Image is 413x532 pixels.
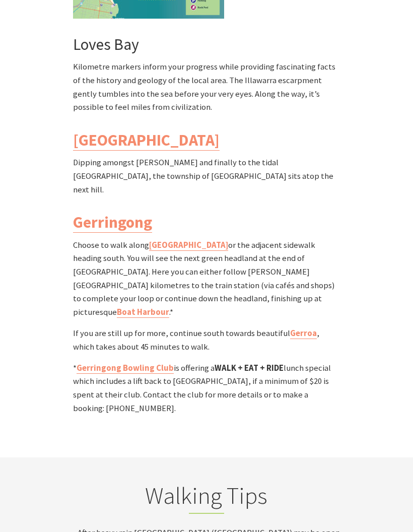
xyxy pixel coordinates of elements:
[73,327,340,354] p: If you are still up for more, continue south towards beautiful , which takes about 45 minutes to ...
[73,239,340,319] p: Choose to walk along or the adjacent sidewalk heading south. You will see the next green headland...
[73,130,220,151] a: [GEOGRAPHIC_DATA]
[77,363,174,374] a: Gerringong Bowling Club
[149,240,228,251] a: [GEOGRAPHIC_DATA]
[290,328,317,339] a: Gerroa
[73,481,340,514] h2: Walking Tips
[73,156,340,196] p: Dipping amongst [PERSON_NAME] and finally to the tidal [GEOGRAPHIC_DATA], the township of [GEOGRA...
[215,363,284,373] strong: WALK + EAT + RIDE
[73,362,340,416] p: * is offering a lunch special which includes a lift back to [GEOGRAPHIC_DATA], if a minimum of $2...
[73,212,152,233] a: Gerringong
[117,307,169,318] a: Boat Harbour
[73,35,340,54] h3: Loves Bay
[73,60,340,114] p: Kilometre markers inform your progress while providing fascinating facts of the history and geolo...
